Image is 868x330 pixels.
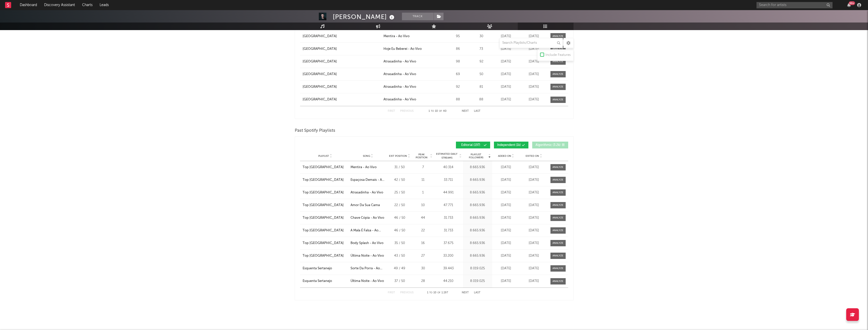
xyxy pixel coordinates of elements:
div: 44.991 [435,190,462,195]
div: 47.771 [435,203,462,208]
div: [DATE] [521,215,547,221]
div: [DATE] [521,59,547,64]
div: [DATE] [493,253,519,258]
a: [GEOGRAPHIC_DATA] [303,59,381,64]
a: Top [GEOGRAPHIC_DATA] [303,228,348,233]
span: Song [363,155,370,158]
div: 73 [472,47,491,52]
a: A Mala É Falsa - Ao Vivo [350,228,385,233]
a: Atrasadinha - Ao Vivo [383,59,444,64]
a: Atrasadinha - Ao Vivo [383,97,444,102]
a: [GEOGRAPHIC_DATA] [303,72,381,77]
button: Track [402,13,434,20]
a: Body Splash - Ao Vivo [350,241,385,246]
div: 92 [472,59,491,64]
div: [DATE] [493,47,519,52]
a: Top [GEOGRAPHIC_DATA] [303,165,348,170]
button: Next [462,110,469,113]
button: Last [474,110,481,113]
div: Atrasadinha - Ao Vivo [383,59,416,64]
div: [GEOGRAPHIC_DATA] [303,59,337,64]
div: 98 [447,59,469,64]
div: 33.200 [435,253,462,258]
div: Atrasadinha - Ao Vivo [383,72,416,77]
div: 8.665.936 [464,253,491,258]
div: [DATE] [521,279,547,284]
div: 35 / 50 [388,241,411,246]
div: Amor Da Sua Cama [350,203,380,208]
div: [GEOGRAPHIC_DATA] [303,72,337,77]
div: 30 [472,34,491,39]
div: [DATE] [521,266,547,271]
div: Espaçosa Demais - Ao Vivo [350,178,385,183]
div: 31.733 [435,215,462,221]
div: 37 / 50 [388,279,411,284]
div: 95 [447,34,469,39]
div: Top [GEOGRAPHIC_DATA] [303,165,344,170]
div: [DATE] [493,178,519,183]
div: 30 [414,266,433,271]
div: [DATE] [521,178,547,183]
div: [DATE] [521,241,547,246]
div: [DATE] [521,203,547,208]
div: [DATE] [493,228,519,233]
div: [DATE] [493,241,519,246]
div: [DATE] [521,84,547,90]
span: of [437,292,440,294]
div: Última Noite - Ao Vivo [350,279,384,284]
span: Peak Position [414,153,430,159]
div: [DATE] [493,203,519,208]
a: Top [GEOGRAPHIC_DATA] [303,215,348,221]
div: [DATE] [493,165,519,170]
div: [DATE] [521,228,547,233]
input: Search Playlists/Charts [500,38,563,48]
button: Next [462,291,469,294]
div: 8.665.936 [464,241,491,246]
a: Atrasadinha - Ao Vivo [383,84,444,90]
div: 8.665.936 [464,203,491,208]
a: [GEOGRAPHIC_DATA] [303,97,381,102]
div: [DATE] [521,253,547,258]
div: 31 / 50 [388,165,411,170]
div: Atrasadinha - Ao Vivo [383,84,416,90]
span: Algorithmic ( 3.2k ) [535,144,561,147]
div: [DATE] [521,72,547,77]
button: 99+ [847,3,851,7]
div: 40.314 [435,165,462,170]
a: Esquenta Sertanejo [303,266,348,271]
div: 28 [414,279,433,284]
div: 8.665.936 [464,215,491,221]
div: 49 / 49 [388,266,411,271]
span: Past Spotify Playlists [295,128,335,134]
a: Chave Cópia - Ao Vivo [350,215,385,221]
div: [GEOGRAPHIC_DATA] [303,84,337,90]
a: [GEOGRAPHIC_DATA] [303,34,381,39]
div: 33.711 [435,178,462,183]
div: 46 / 50 [388,215,411,221]
button: Algorithmic(3.2k) [532,142,568,148]
div: [DATE] [493,279,519,284]
button: First [388,291,395,294]
div: 88 [472,97,491,102]
div: Top [GEOGRAPHIC_DATA] [303,203,344,208]
div: Body Splash - Ao Vivo [350,241,383,246]
div: 8.665.936 [464,165,491,170]
div: [DATE] [521,190,547,195]
button: Editorial(197) [456,142,490,148]
div: [DATE] [521,34,547,39]
a: Sorte Da Porra - Ao Vivo [350,266,385,271]
button: Previous [400,110,414,113]
span: Exited On [526,155,539,158]
a: Última Noite - Ao Vivo [350,279,385,284]
span: Added On [498,155,511,158]
div: Hoje Eu Beberei - Ao Vivo [383,47,422,52]
div: Atrasadinha - Ao Vivo [350,190,383,195]
div: [DATE] [521,97,547,102]
div: Include Features [545,52,571,58]
div: [DATE] [493,97,519,102]
div: [GEOGRAPHIC_DATA] [303,47,337,52]
div: 50 [472,72,491,77]
a: Top [GEOGRAPHIC_DATA] [303,253,348,258]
